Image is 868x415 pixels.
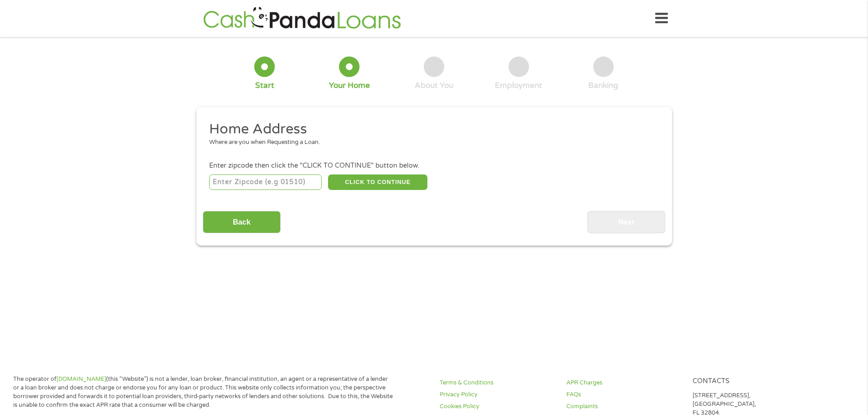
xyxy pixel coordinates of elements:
div: About You [415,81,453,91]
a: FAQs [566,390,682,399]
a: Cookies Policy [440,402,555,411]
div: Enter zipcode then click the "CLICK TO CONTINUE" button below. [209,161,658,171]
h2: Home Address [209,120,652,138]
div: Start [255,81,274,91]
h4: Contacts [693,377,808,386]
p: The operator of (this “Website”) is not a lender, loan broker, financial institution, an agent or... [13,375,393,410]
input: Back [203,211,281,233]
a: Terms & Conditions [440,379,555,387]
img: GetLoanNow Logo [200,5,404,31]
input: Next [587,211,665,233]
a: APR Charges [566,379,682,387]
div: Where are you when Requesting a Loan. [209,138,652,147]
a: Complaints [566,402,682,411]
a: Privacy Policy [440,390,555,399]
div: Banking [588,81,618,91]
button: CLICK TO CONTINUE [328,174,427,190]
div: Employment [495,81,542,91]
input: Enter Zipcode (e.g 01510) [209,174,322,190]
div: Your Home [329,81,370,91]
a: [DOMAIN_NAME] [56,375,106,383]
